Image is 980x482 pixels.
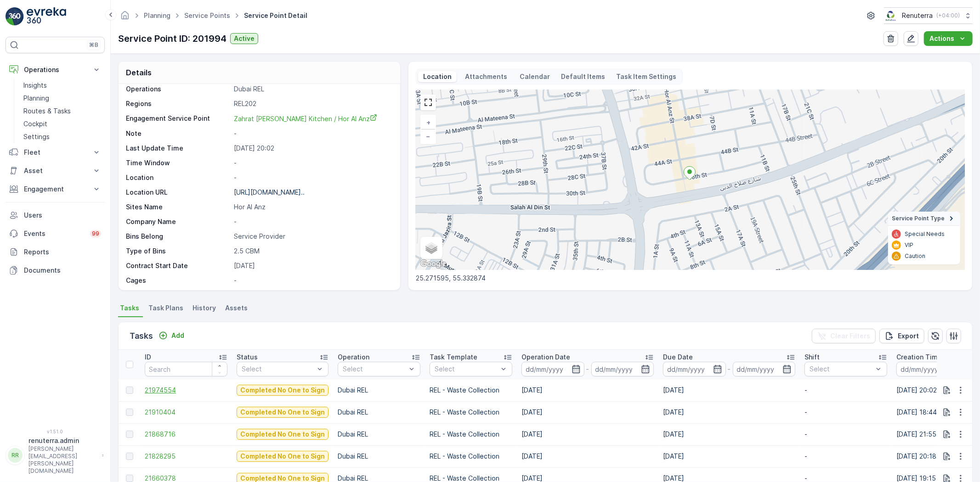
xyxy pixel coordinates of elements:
button: Engagement [6,180,105,198]
p: Service Provider [234,232,391,241]
p: Documents [24,266,101,275]
p: Select [810,364,873,374]
img: logo [6,7,24,26]
a: Open this area in Google Maps (opens a new window) [418,258,448,270]
button: Add [155,330,188,341]
p: Select [242,364,314,374]
button: Operations [6,61,105,79]
a: Zoom Out [421,129,435,143]
p: Default Items [561,72,606,81]
p: Clear Filters [830,331,870,341]
p: Sites Name [126,202,230,212]
p: Company Name [126,217,230,226]
button: Fleet [6,143,105,162]
button: Completed No One to Sign [237,451,329,462]
span: History [193,303,216,313]
p: - [234,276,391,285]
a: Events99 [6,224,105,243]
div: Toggle Row Selected [126,409,133,416]
p: Events [24,229,85,238]
p: Routes & Tasks [23,106,71,116]
p: Status [237,353,258,362]
p: Reports [24,247,101,257]
p: Details [126,67,152,78]
a: Planning [20,92,105,105]
p: Operations [126,84,230,94]
span: Service Point Detail [242,11,309,20]
p: Active [234,34,255,43]
img: logo_light-DOdMpM7g.png [27,7,66,26]
p: Completed No One to Sign [240,452,325,461]
a: 21828295 [145,452,227,461]
div: Toggle Row Selected [126,475,133,482]
p: Completed No One to Sign [240,430,325,439]
p: Bins Belong [126,232,230,241]
p: [DATE] [234,261,391,270]
a: 21974554 [145,386,227,395]
p: Settings [23,132,50,141]
td: [DATE] [517,379,658,401]
p: Dubai REL [338,430,420,439]
a: Service Points [184,11,230,19]
span: Zahrat [PERSON_NAME] Kitchen / Hor Al Anz [234,115,377,123]
span: v 1.51.0 [6,429,105,434]
p: Location [126,173,230,182]
a: Zoom In [421,116,435,129]
p: REL - Waste Collection [430,430,512,439]
button: RRrenuterra.admin[PERSON_NAME][EMAIL_ADDRESS][PERSON_NAME][DOMAIN_NAME] [6,436,105,475]
p: - [728,364,731,375]
p: 25.271595, 55.332874 [416,274,965,283]
p: ⌘B [89,41,98,49]
p: - [804,408,887,417]
a: 21868716 [145,430,227,439]
div: Toggle Row Selected [126,387,133,394]
p: Location [422,72,453,81]
button: Completed No One to Sign [237,429,329,440]
p: Cockpit [23,119,47,129]
p: ID [145,353,151,362]
p: [PERSON_NAME][EMAIL_ADDRESS][PERSON_NAME][DOMAIN_NAME] [28,445,97,475]
p: Add [171,331,184,340]
a: Zahrat Al Nahar Kitchen / Hor Al Anz [234,114,391,123]
a: Users [6,206,105,224]
p: - [234,173,391,182]
p: Completed No One to Sign [240,408,325,417]
span: Task Plans [148,303,183,313]
a: 21910404 [145,408,227,417]
a: Insights [20,79,105,92]
p: REL - Waste Collection [430,386,512,395]
p: Dubai REL [234,84,391,94]
p: Attachments [464,72,509,81]
td: [DATE] [517,445,658,467]
summary: Service Point Type [888,212,960,226]
p: Time Window [126,158,230,168]
p: Operation Date [521,353,570,362]
p: - [234,129,391,138]
a: Planning [144,11,170,19]
button: Export [879,329,924,343]
p: Task Item Settings [617,72,677,81]
p: Due Date [663,353,693,362]
p: Cages [126,276,230,285]
input: dd/mm/yyyy [591,362,654,376]
p: Caution [905,252,925,260]
span: Service Point Type [892,215,945,222]
td: [DATE] [517,423,658,445]
div: RR [8,448,23,463]
td: [DATE] [658,401,800,423]
p: Renuterra [902,11,933,20]
td: [DATE] [658,423,800,445]
p: REL - Waste Collection [430,408,512,417]
div: Toggle Row Selected [126,431,133,438]
span: Tasks [120,303,139,313]
p: Special Needs [905,230,945,238]
p: [DATE] 20:02 [234,144,391,153]
p: renuterra.admin [28,436,97,445]
p: 2.5 CBM [234,247,391,256]
td: [DATE] [658,445,800,467]
p: Asset [24,166,86,175]
a: View Fullscreen [421,95,435,109]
